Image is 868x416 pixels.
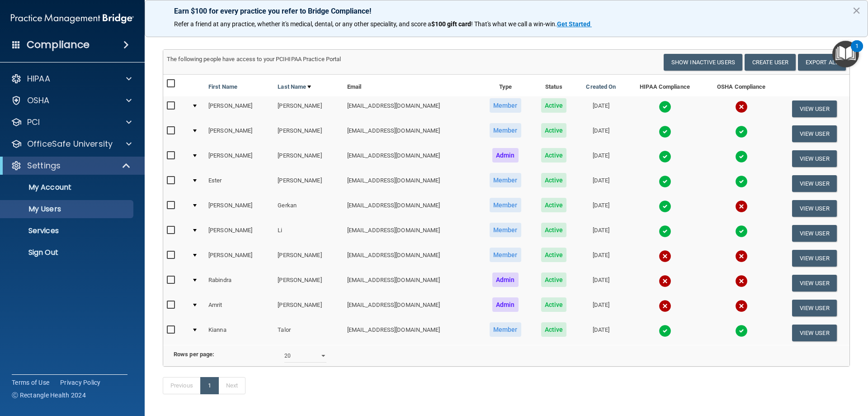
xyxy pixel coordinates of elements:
span: Admin [492,273,519,287]
a: HIPAA [11,73,132,84]
strong: Get Started [557,20,590,28]
td: [PERSON_NAME] [205,121,274,146]
span: Active [541,248,567,262]
a: OSHA [11,95,132,106]
td: [PERSON_NAME] [274,121,343,146]
span: Member [490,98,521,113]
p: My Users [6,205,129,214]
a: Previous [163,377,201,394]
p: Sign Out [6,248,129,257]
button: Open Resource Center, 1 new notification [832,41,859,67]
span: ! That's what we call a win-win. [471,20,557,28]
img: cross.ca9f0e7f.svg [735,200,748,213]
a: Next [218,377,245,394]
span: Admin [492,297,519,312]
img: tick.e7d51cea.svg [735,175,748,188]
span: Member [490,198,521,212]
h4: Compliance [27,38,90,51]
button: View User [792,225,837,242]
img: tick.e7d51cea.svg [659,200,671,213]
p: My Account [6,183,129,192]
td: [DATE] [576,171,626,196]
th: OSHA Compliance [703,75,779,96]
td: [PERSON_NAME] [205,146,274,171]
td: [PERSON_NAME] [274,271,343,296]
a: Settings [11,160,131,171]
td: [EMAIL_ADDRESS][DOMAIN_NAME] [344,146,479,171]
button: Create User [745,54,796,71]
td: [PERSON_NAME] [274,146,343,171]
td: [DATE] [576,271,626,296]
td: Talor [274,320,343,345]
td: Amrit [205,296,274,320]
td: [DATE] [576,246,626,271]
td: [DATE] [576,146,626,171]
img: cross.ca9f0e7f.svg [659,250,671,263]
td: [DATE] [576,221,626,246]
img: cross.ca9f0e7f.svg [659,275,671,287]
td: Li [274,221,343,246]
img: cross.ca9f0e7f.svg [735,300,748,312]
img: tick.e7d51cea.svg [735,125,748,138]
a: Last Name [278,81,311,92]
th: HIPAA Compliance [626,75,703,96]
p: PCI [27,117,40,128]
strong: $100 gift card [431,20,471,28]
span: Ⓒ Rectangle Health 2024 [12,391,86,400]
img: tick.e7d51cea.svg [735,225,748,238]
img: tick.e7d51cea.svg [659,150,671,163]
b: Rows per page: [174,351,214,358]
a: OfficeSafe University [11,139,132,149]
span: Active [541,98,567,113]
a: PCI [11,117,132,128]
th: Type [479,75,532,96]
td: [EMAIL_ADDRESS][DOMAIN_NAME] [344,320,479,345]
button: View User [792,175,837,192]
td: [PERSON_NAME] [205,246,274,271]
td: [PERSON_NAME] [205,96,274,121]
button: View User [792,325,837,341]
td: [PERSON_NAME] [205,221,274,246]
a: 1 [200,377,219,394]
td: [PERSON_NAME] [274,296,343,320]
button: View User [792,275,837,292]
button: View User [792,150,837,167]
span: Active [541,198,567,212]
p: HIPAA [27,73,50,84]
td: [EMAIL_ADDRESS][DOMAIN_NAME] [344,96,479,121]
span: Active [541,173,567,187]
span: The following people have access to your PCIHIPAA Practice Portal [167,56,341,62]
img: tick.e7d51cea.svg [659,175,671,188]
button: View User [792,200,837,217]
button: Show Inactive Users [664,54,742,71]
td: Gerkan [274,196,343,221]
img: cross.ca9f0e7f.svg [735,250,748,263]
span: Active [541,223,567,237]
span: Member [490,173,521,187]
img: tick.e7d51cea.svg [735,150,748,163]
span: Active [541,322,567,337]
a: Terms of Use [12,378,49,387]
td: Ester [205,171,274,196]
span: Active [541,297,567,312]
p: OfficeSafe University [27,139,113,149]
span: Refer a friend at any practice, whether it's medical, dental, or any other speciality, and score a [174,20,431,28]
p: Services [6,226,129,235]
button: View User [792,250,837,267]
button: View User [792,300,837,316]
td: [DATE] [576,296,626,320]
td: [DATE] [576,121,626,146]
span: Admin [492,148,519,163]
span: Member [490,248,521,262]
img: PMB logo [11,10,134,28]
img: cross.ca9f0e7f.svg [659,300,671,312]
td: [PERSON_NAME] [274,96,343,121]
a: Created On [586,81,616,92]
span: Active [541,148,567,163]
td: [PERSON_NAME] [205,196,274,221]
th: Status [532,75,576,96]
button: View User [792,125,837,142]
span: Member [490,223,521,237]
td: [DATE] [576,196,626,221]
p: Earn $100 for every practice you refer to Bridge Compliance! [174,7,839,15]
